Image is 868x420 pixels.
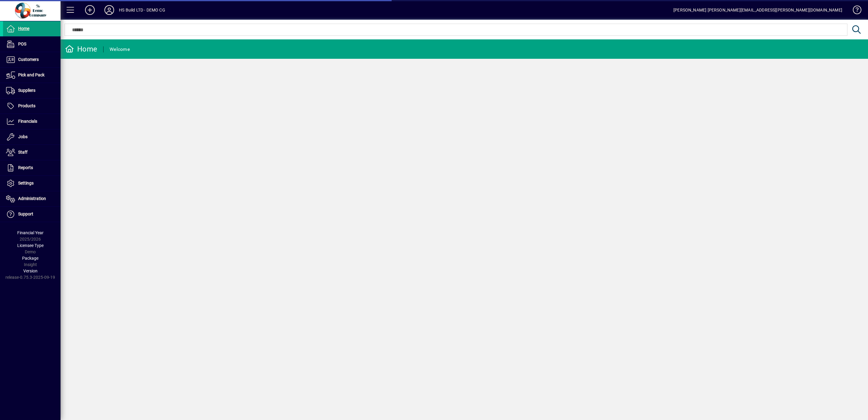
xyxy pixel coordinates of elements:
[23,268,38,273] span: Version
[3,145,61,160] a: Staff
[18,57,39,62] span: Customers
[100,5,119,15] button: Profile
[18,212,33,216] span: Support
[17,243,44,248] span: Licensee Type
[3,129,61,145] a: Jobs
[3,114,61,129] a: Financials
[3,83,61,98] a: Suppliers
[18,119,37,124] span: Financials
[18,165,33,170] span: Reports
[3,191,61,206] a: Administration
[848,1,860,21] a: Knowledge Base
[18,72,44,77] span: Pick and Pack
[110,45,130,54] div: Welcome
[18,42,26,46] span: POS
[119,5,165,15] div: HS Build LTD - DEMO CG
[18,196,46,201] span: Administration
[3,176,61,191] a: Settings
[18,134,28,139] span: Jobs
[3,160,61,175] a: Reports
[80,5,100,15] button: Add
[3,207,61,222] a: Support
[18,88,35,93] span: Suppliers
[18,103,35,108] span: Products
[673,5,842,15] div: [PERSON_NAME] [PERSON_NAME][EMAIL_ADDRESS][PERSON_NAME][DOMAIN_NAME]
[18,26,29,31] span: Home
[3,37,61,52] a: POS
[65,44,97,54] div: Home
[3,68,61,83] a: Pick and Pack
[22,256,38,261] span: Package
[3,98,61,114] a: Products
[18,150,28,155] span: Staff
[18,181,34,185] span: Settings
[3,52,61,67] a: Customers
[17,230,44,235] span: Financial Year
